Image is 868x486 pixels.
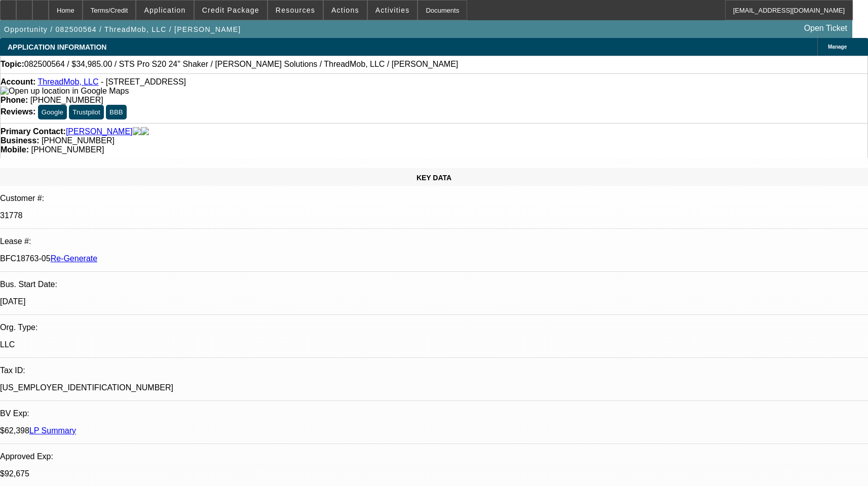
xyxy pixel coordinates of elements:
strong: Business: [1,136,39,145]
img: linkedin-icon.png [141,127,149,136]
span: [PHONE_NUMBER] [31,145,104,154]
a: ThreadMob, LLC [37,77,98,86]
strong: Topic: [1,60,24,69]
span: Credit Package [202,6,259,14]
img: facebook-icon.png [133,127,141,136]
span: Manage [828,44,847,50]
a: Open Ticket [800,20,851,37]
span: 082500564 / $34,985.00 / STS Pro S20 24" Shaker / [PERSON_NAME] Solutions / ThreadMob, LLC / [PER... [24,60,459,69]
button: Google [38,105,67,119]
span: APPLICATION INFORMATION [8,43,106,51]
span: - [STREET_ADDRESS] [101,77,186,86]
a: Re-Generate [51,254,98,263]
span: Application [144,6,185,14]
button: BBB [106,105,127,119]
strong: Account: [1,77,35,86]
button: Trustpilot [69,105,103,119]
span: Actions [331,6,359,14]
a: [PERSON_NAME] [66,127,133,136]
button: Activities [368,1,418,20]
img: Open up location in Google Maps [1,87,129,96]
button: Actions [324,1,367,20]
strong: Phone: [1,96,28,104]
strong: Mobile: [1,145,29,154]
span: KEY DATA [417,174,451,182]
span: [PHONE_NUMBER] [42,136,115,145]
span: Resources [276,6,315,14]
strong: Reviews: [1,107,35,116]
strong: Primary Contact: [1,127,66,136]
span: [PHONE_NUMBER] [30,96,103,104]
a: View Google Maps [1,87,129,95]
button: Credit Package [195,1,267,20]
a: LP Summary [29,426,76,435]
button: Resources [268,1,323,20]
span: Opportunity / 082500564 / ThreadMob, LLC / [PERSON_NAME] [4,25,241,33]
span: Activities [375,6,410,14]
button: Application [136,1,193,20]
